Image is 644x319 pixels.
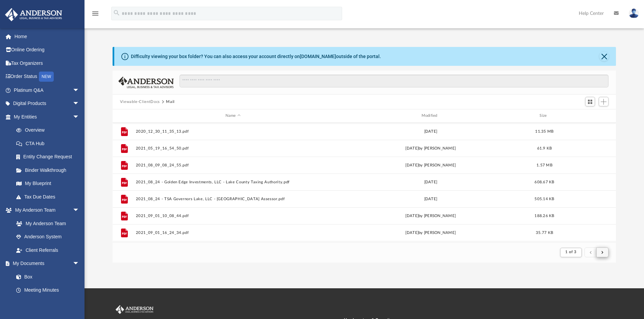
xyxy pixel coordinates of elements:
i: menu [91,9,99,18]
a: Binder Walkthrough [9,163,90,177]
div: Modified [333,113,528,119]
div: Difficulty viewing your box folder? You can also access your account directly on outside of the p... [131,53,381,60]
a: Meeting Minutes [9,284,86,297]
div: [DATE] by [PERSON_NAME] [333,230,528,236]
a: My Entitiesarrow_drop_down [5,110,90,124]
span: 1 of 3 [565,250,576,254]
button: 2021_05_19_16_54_50.pdf [136,146,330,151]
div: id [561,113,608,119]
span: 35.77 KB [536,231,553,234]
div: NEW [39,72,54,82]
a: [DOMAIN_NAME] [300,54,336,59]
button: Close [599,52,609,61]
button: 2021_08_09_08_24_55.pdf [136,163,330,167]
span: arrow_drop_down [73,204,86,217]
button: 2020_12_30_11_35_13.pdf [136,129,330,134]
div: [DATE] [333,196,528,202]
span: 11.35 MB [535,129,553,133]
div: [DATE] by [PERSON_NAME] [333,145,528,151]
div: grid [113,123,616,242]
span: 1.57 MB [536,163,552,167]
a: Overview [9,124,90,137]
span: arrow_drop_down [73,110,86,124]
i: search [113,9,120,17]
span: arrow_drop_down [73,97,86,111]
div: [DATE] by [PERSON_NAME] [333,162,528,168]
a: My Blueprint [9,177,86,190]
a: Order StatusNEW [5,70,90,84]
a: My Documentsarrow_drop_down [5,257,86,270]
a: CTA Hub [9,137,90,150]
button: 2021_08_24 - Golden Edge Investments, LLC - Lake County Taxing Authority.pdf [136,180,330,184]
span: 505.14 KB [534,197,554,201]
button: Switch to Grid View [585,97,595,106]
a: My Anderson Teamarrow_drop_down [5,204,86,217]
button: 2021_09_01_10_08_44.pdf [136,214,330,218]
a: menu [91,13,99,18]
img: Anderson Advisors Platinum Portal [3,8,64,21]
a: Box [9,270,83,284]
a: Home [5,30,90,43]
a: Anderson System [9,230,86,244]
a: Platinum Q&Aarrow_drop_down [5,83,90,97]
button: 2021_08_24 - TSA Governors Lake, LLC - [GEOGRAPHIC_DATA] Assessor.pdf [136,197,330,201]
button: Add [599,97,609,106]
div: [DATE] [333,179,528,185]
span: 61.9 KB [537,146,552,150]
div: [DATE] by [PERSON_NAME] [333,213,528,219]
span: 608.67 KB [534,180,554,184]
span: arrow_drop_down [73,257,86,271]
div: Size [531,113,558,119]
div: Name [135,113,330,119]
a: Client Referrals [9,243,86,257]
div: [DATE] [333,128,528,134]
button: Mail [166,99,175,105]
a: Tax Organizers [5,56,90,70]
img: Anderson Advisors Platinum Portal [114,305,155,314]
button: Viewable-ClientDocs [120,99,160,105]
button: 2021_09_01_16_24_34.pdf [136,231,330,235]
input: Search files and folders [180,75,609,87]
a: Digital Productsarrow_drop_down [5,97,90,110]
a: Tax Due Dates [9,190,90,204]
div: id [116,113,133,119]
a: Entity Change Request [9,150,90,164]
span: arrow_drop_down [73,83,86,97]
a: Online Ordering [5,43,90,57]
button: 1 of 3 [560,248,581,257]
span: 188.26 KB [534,214,554,217]
a: My Anderson Team [9,217,83,230]
img: User Pic [629,8,639,18]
